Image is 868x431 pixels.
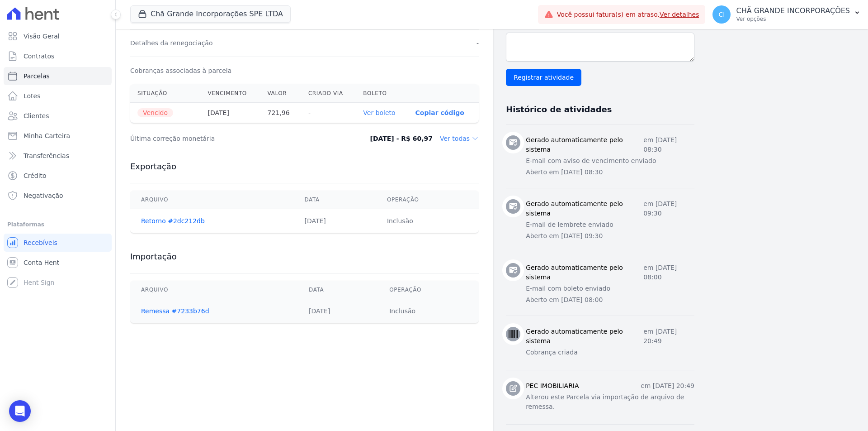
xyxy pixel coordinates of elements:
[201,84,260,103] th: Vencimento
[660,11,699,18] a: Ver detalhes
[506,104,612,115] h3: Histórico de atividades
[526,156,694,166] p: E-mail com aviso de vencimento enviado
[7,219,108,230] div: Plataformas
[201,103,260,123] th: [DATE]
[24,91,41,101] span: Lotes
[4,187,112,205] a: Negativação
[24,131,70,140] span: Minha Carteira
[24,111,49,120] span: Clientes
[24,238,57,247] span: Recebíveis
[4,87,112,105] a: Lotes
[4,167,112,185] a: Crédito
[24,191,63,200] span: Negativação
[298,281,378,299] th: Data
[526,168,694,177] p: Aberto em [DATE] 08:30
[526,327,643,346] h3: Gerado automaticamente pelo sistema
[130,5,291,23] button: Chã Grande Incorporações SPE LTDA
[9,400,31,422] div: Open Intercom Messenger
[526,135,643,154] h3: Gerado automaticamente pelo sistema
[301,84,356,103] th: Criado via
[526,199,643,218] h3: Gerado automaticamente pelo sistema
[4,47,112,65] a: Contratos
[719,11,725,18] span: CI
[4,67,112,85] a: Parcelas
[643,263,694,282] p: em [DATE] 08:00
[643,135,694,154] p: em [DATE] 08:30
[415,109,464,116] button: Copiar código
[24,171,47,180] span: Crédito
[4,127,112,145] a: Minha Carteira
[24,72,50,81] span: Parcelas
[130,84,201,103] th: Situação
[643,327,694,346] p: em [DATE] 20:49
[141,307,209,315] a: Remessa #7233b76d
[24,151,69,160] span: Transferências
[130,161,479,172] h3: Exportação
[4,234,112,252] a: Recebíveis
[643,199,694,218] p: em [DATE] 09:30
[356,84,408,103] th: Boleto
[557,10,699,19] span: Você possui fatura(s) em atraso.
[137,108,173,117] span: Vencido
[736,15,850,23] p: Ver opções
[260,84,301,103] th: Valor
[440,134,479,143] dd: Ver todas
[130,38,213,48] dt: Detalhes da renegociação
[526,381,579,391] h3: PEC IMOBILIARIA
[526,263,643,282] h3: Gerado automaticamente pelo sistema
[370,134,433,143] dd: [DATE] - R$ 60,97
[24,32,60,41] span: Visão Geral
[24,258,59,267] span: Conta Hent
[130,66,231,75] dt: Cobranças associadas à parcela
[260,103,301,123] th: 721,96
[293,191,376,209] th: Data
[141,217,205,225] a: Retorno #2dc212db
[506,69,581,86] input: Registrar atividade
[301,103,356,123] th: -
[476,38,479,48] dd: -
[24,52,54,61] span: Contratos
[736,6,850,15] p: CHÃ GRANDE INCORPORAÇÕES
[4,254,112,272] a: Conta Hent
[4,107,112,125] a: Clientes
[378,299,479,323] td: Inclusão
[376,209,479,233] td: Inclusão
[705,2,868,27] button: CI CHÃ GRANDE INCORPORAÇÕES Ver opções
[4,147,112,165] a: Transferências
[526,284,694,293] p: E-mail com boleto enviado
[641,381,694,391] p: em [DATE] 20:49
[526,231,694,241] p: Aberto em [DATE] 09:30
[526,220,694,230] p: E-mail de lembrete enviado
[298,299,378,323] td: [DATE]
[130,251,479,262] h3: Importação
[526,295,694,305] p: Aberto em [DATE] 08:00
[376,191,479,209] th: Operação
[130,191,293,209] th: Arquivo
[293,209,376,233] td: [DATE]
[363,109,395,116] a: Ver boleto
[130,134,336,143] dt: Última correção monetária
[526,348,694,357] p: Cobrança criada
[4,27,112,45] a: Visão Geral
[130,281,298,299] th: Arquivo
[526,393,694,412] p: Alterou este Parcela via importação de arquivo de remessa.
[378,281,479,299] th: Operação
